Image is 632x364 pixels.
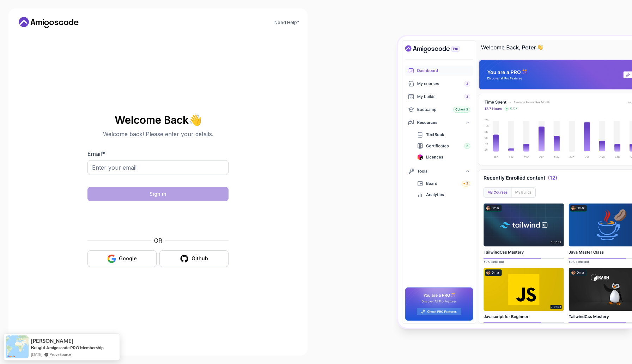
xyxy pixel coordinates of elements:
p: OR [154,236,162,245]
button: Sign in [87,187,229,201]
a: Need Help? [274,20,299,25]
p: Welcome back! Please enter your details. [87,130,229,138]
img: provesource social proof notification image [6,335,29,358]
input: Enter your email [87,160,229,175]
div: Sign in [150,190,166,198]
iframe: Widget containing checkbox for hCaptcha security challenge [105,205,211,232]
div: Google [119,255,137,262]
span: Bought [31,345,45,350]
label: Email * [87,150,105,157]
img: Amigoscode Dashboard [398,36,632,328]
span: 👋 [188,113,202,126]
h2: Welcome Back [87,114,229,126]
span: [PERSON_NAME] [31,338,73,344]
button: Google [87,250,157,267]
button: Github [159,250,229,267]
span: [DATE] [31,351,42,357]
a: Amigoscode PRO Membership [46,345,104,350]
a: Home link [17,17,80,28]
a: ProveSource [49,351,71,357]
div: Github [192,255,208,262]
